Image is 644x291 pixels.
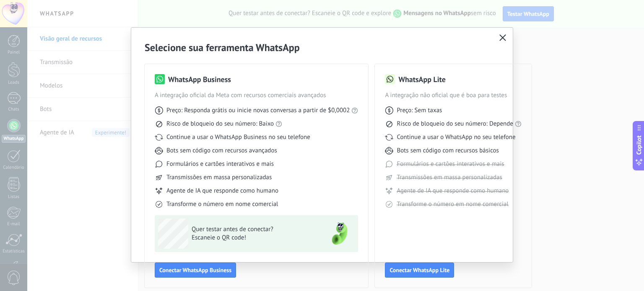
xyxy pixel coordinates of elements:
span: Risco de bloqueio do seu número: Baixo [166,120,274,128]
span: Preço: Responda grátis ou inicie novas conversas a partir de $0,0002 [166,106,350,115]
span: Transforme o número em nome comercial [397,200,508,209]
span: Conectar WhatsApp Business [159,267,231,273]
span: A integração não oficial que é boa para testes [385,91,522,100]
span: Transmissões em massa personalizadas [397,173,502,182]
img: green-phone.png [325,219,355,249]
span: Bots sem código com recursos avançados [166,147,277,155]
span: Transforme o número em nome comercial [166,200,278,209]
span: Risco de bloqueio do seu número: Depende [397,120,513,128]
button: Conectar WhatsApp Lite [385,263,454,278]
span: Formulários e cartões interativos e mais [166,160,274,168]
span: Bots sem código com recursos básicos [397,147,499,155]
span: Continue a usar o WhatsApp Business no seu telefone [166,133,310,142]
button: Conectar WhatsApp Business [155,263,236,278]
span: Continue a usar o WhatsApp no seu telefone [397,133,515,142]
h3: WhatsApp Business [168,74,231,85]
span: Agente de IA que responde como humano [397,187,509,195]
h3: WhatsApp Lite [398,74,445,85]
span: Agente de IA que responde como humano [166,187,278,195]
span: Preço: Sem taxas [397,106,442,115]
span: Quer testar antes de conectar? [192,225,314,234]
span: Copilot [635,135,643,155]
h2: Selecione sua ferramenta WhatsApp [145,41,499,54]
span: Escaneie o QR code! [192,234,314,242]
span: Transmissões em massa personalizadas [166,173,272,182]
span: Conectar WhatsApp Lite [390,267,449,273]
span: A integração oficial da Meta com recursos comerciais avançados [155,91,358,100]
span: Formulários e cartões interativos e mais [397,160,504,168]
